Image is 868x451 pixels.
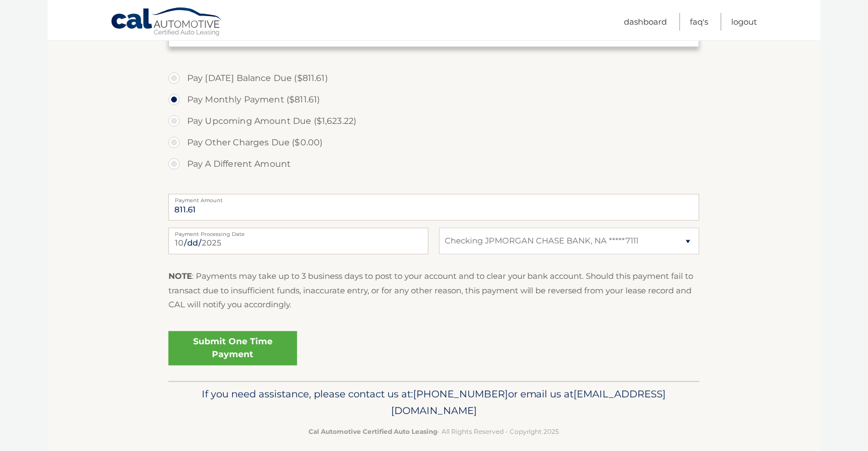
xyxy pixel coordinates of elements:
[111,7,223,38] a: Cal Automotive
[624,13,667,31] a: Dashboard
[168,271,192,282] strong: NOTE
[175,386,693,420] p: If you need assistance, please contact us at: or email us at
[175,426,693,438] p: - All Rights Reserved - Copyright 2025
[732,13,757,31] a: Logout
[168,194,700,221] input: Payment Amount
[168,270,700,312] p: : Payments may take up to 3 business days to post to your account and to clear your bank account....
[168,153,700,175] label: Pay A Different Amount
[690,13,709,31] a: FAQ's
[168,132,700,153] label: Pay Other Charges Due ($0.00)
[168,228,429,236] label: Payment Processing Date
[413,388,508,401] span: [PHONE_NUMBER]
[168,110,700,132] label: Pay Upcoming Amount Due ($1,623.22)
[168,331,297,366] a: Submit One Time Payment
[168,68,700,89] label: Pay [DATE] Balance Due ($811.61)
[168,194,700,203] label: Payment Amount
[168,89,700,110] label: Pay Monthly Payment ($811.61)
[308,428,437,436] strong: Cal Automotive Certified Auto Leasing
[168,228,429,255] input: Payment Date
